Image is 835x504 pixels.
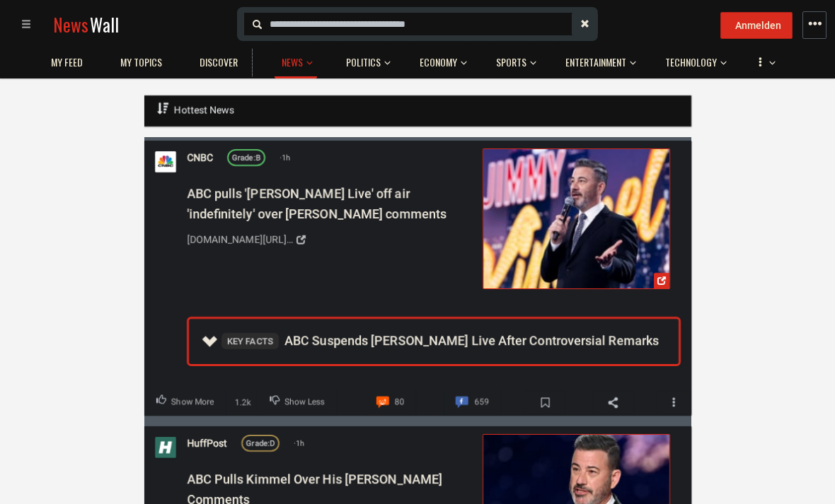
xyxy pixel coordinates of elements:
[665,56,717,69] span: Technology
[221,333,279,349] span: Key Facts
[200,56,238,69] span: Discover
[658,42,727,76] button: Technology
[53,11,119,37] a: NewsWall
[565,56,626,69] span: Entertainment
[339,42,391,76] button: Politics
[189,319,679,364] summary: Key FactsABC Suspends [PERSON_NAME] Live After Controversial Remarks
[443,389,500,416] a: Comment
[174,104,234,115] span: Hottest News
[394,393,404,411] span: 80
[53,11,88,37] span: News
[246,439,270,448] span: Grade:
[735,20,781,31] span: Anmelden
[155,95,236,124] a: Hottest News
[187,232,293,247] div: [DOMAIN_NAME][URL][PERSON_NAME]
[284,393,325,411] span: Show Less
[227,149,265,166] a: Grade:B
[155,437,176,458] img: Profile picture of HuffPost
[483,149,669,288] img: ABC pulls 'Jimmy Kimmel Live' off air 'indefinitely' over Charlie Kirk ...
[120,56,162,69] span: My topics
[144,389,226,416] button: Upvote
[489,42,536,76] button: Sports
[592,391,633,414] span: Share
[282,56,303,69] span: News
[232,153,255,163] span: Grade:
[413,49,464,76] a: Economy
[294,438,304,450] span: 1h
[558,42,636,76] button: Entertainment
[187,150,213,165] a: CNBC
[51,56,83,69] span: My Feed
[171,393,214,411] span: Show More
[246,438,275,450] div: D
[280,152,290,165] span: 1h
[275,42,317,78] button: News
[524,391,565,414] span: Bookmark
[187,228,473,252] a: [DOMAIN_NAME][URL][PERSON_NAME]
[241,435,280,452] a: Grade:D
[155,151,176,172] img: Profile picture of CNBC
[658,49,724,76] a: Technology
[496,56,526,69] span: Sports
[558,49,633,76] a: Entertainment
[346,56,381,69] span: Politics
[90,11,119,37] span: Wall
[275,49,310,76] a: News
[258,389,337,416] button: Downvote
[420,56,457,69] span: Economy
[232,152,260,165] div: B
[473,393,488,411] span: 659
[231,396,255,409] span: 1.2k
[187,435,227,451] a: HuffPost
[364,389,416,416] a: Comment
[489,49,534,76] a: Sports
[339,49,388,76] a: Politics
[720,12,793,39] button: Anmelden
[187,186,447,221] span: ABC pulls '[PERSON_NAME] Live' off air 'indefinitely' over [PERSON_NAME] comments
[482,148,669,289] a: ABC pulls 'Jimmy Kimmel Live' off air 'indefinitely' over Charlie Kirk ...
[413,42,467,76] button: Economy
[221,333,659,348] span: ABC Suspends [PERSON_NAME] Live After Controversial Remarks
